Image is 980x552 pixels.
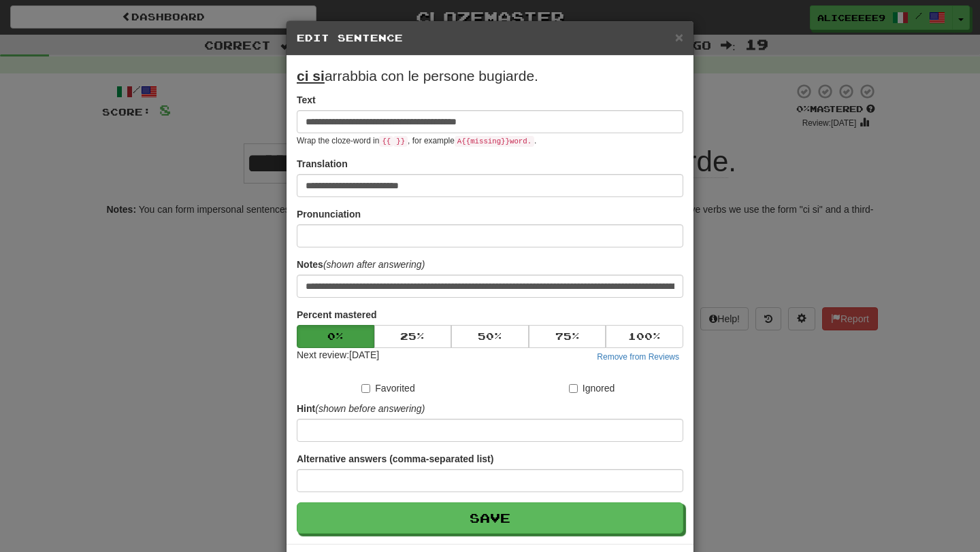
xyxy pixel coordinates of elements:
button: 75% [529,325,606,348]
button: Remove from Reviews [593,349,683,364]
code: {{ [379,136,393,147]
em: (shown before answering) [315,403,425,414]
div: Percent mastered [297,325,683,348]
button: 0% [297,325,374,348]
h5: Edit Sentence [297,31,683,45]
label: Ignored [569,381,615,395]
span: × [675,29,683,45]
label: Percent mastered [297,308,377,322]
code: }} [393,136,408,147]
small: Wrap the cloze-word in , for example . [297,136,536,145]
label: Notes [297,258,425,271]
p: arrabbia con le persone bugiarde. [297,66,683,86]
button: 50% [451,325,529,348]
button: Save [297,502,683,534]
input: Ignored [569,384,578,393]
input: Favorited [361,384,370,393]
label: Pronunciation [297,207,361,221]
label: Text [297,93,316,107]
label: Translation [297,157,348,171]
label: Hint [297,402,425,415]
button: 25% [374,325,452,348]
label: Favorited [361,381,414,395]
div: Next review: [DATE] [297,348,379,364]
em: (shown after answering) [323,259,425,270]
label: Alternative answers (comma-separated list) [297,452,493,466]
u: ci si [297,68,325,84]
button: 100% [606,325,683,348]
code: A {{ missing }} word. [455,136,534,147]
button: Close [675,30,683,44]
